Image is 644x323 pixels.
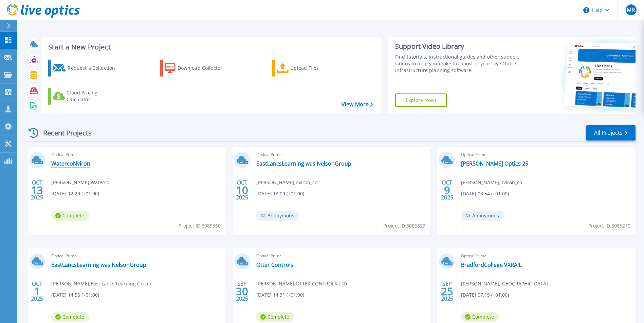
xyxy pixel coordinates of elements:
[395,42,521,51] div: Support Video Library
[461,280,548,287] span: [PERSON_NAME] , [GEOGRAPHIC_DATA]
[236,279,249,304] div: SEP 2025
[461,179,522,186] span: [PERSON_NAME] , nviron_co
[256,312,294,322] span: Complete
[48,60,124,77] a: Request a Collection
[461,160,528,167] a: [PERSON_NAME] Optics 25
[34,288,40,294] span: 1
[441,178,454,202] div: OCT 2025
[51,291,99,299] span: [DATE] 14:56 (+01:00)
[461,312,499,322] span: Complete
[461,252,631,260] span: Optical Prime
[48,88,124,105] a: Cloud Pricing Calculator
[67,89,121,103] div: Cloud Pricing Calculator
[461,261,521,268] a: BradfordCollege VXRAIL
[383,222,425,230] span: Project ID: 3086829
[586,125,636,141] a: All Projects
[31,279,43,304] div: OCT 2025
[236,187,248,193] span: 10
[31,178,43,202] div: OCT 2025
[236,178,249,202] div: OCT 2025
[342,101,373,108] a: View More
[444,187,450,193] span: 9
[441,288,453,294] span: 25
[51,179,109,186] span: [PERSON_NAME] , Waterco
[31,187,43,193] span: 13
[395,93,447,107] a: Explore Now!
[26,125,101,141] div: Recent Projects
[51,160,90,167] a: WatercoNviron
[588,222,630,230] span: Project ID: 3085270
[256,160,351,167] a: EastLancsLearning was NelsonGroup
[51,211,89,221] span: Complete
[395,53,521,74] div: Find tutorials, instructional guides and other support videos to help you make the most of your L...
[179,222,221,230] span: Project ID: 3089360
[256,151,427,158] span: Optical Prime
[160,60,236,77] a: Download Collector
[272,60,348,77] a: Upload Files
[178,61,232,75] div: Download Collector
[51,280,151,287] span: [PERSON_NAME] , East Lancs Learning Group
[461,151,631,158] span: Optical Prime
[68,61,122,75] div: Request a Collection
[51,312,89,322] span: Complete
[236,288,248,294] span: 30
[290,61,345,75] div: Upload Files
[51,252,222,260] span: Optical Prime
[461,190,509,197] span: [DATE] 08:54 (+01:00)
[461,291,509,299] span: [DATE] 07:15 (+01:00)
[51,261,146,268] a: EastLancsLearning was NelsonGroup
[256,252,427,260] span: Optical Prime
[256,261,293,268] a: Otter Controls
[51,151,222,158] span: Optical Prime
[256,190,304,197] span: [DATE] 13:09 (+01:00)
[461,211,504,221] span: Anonymous
[48,43,373,51] h3: Start a New Project
[51,190,99,197] span: [DATE] 12:29 (+01:00)
[441,279,454,304] div: SEP 2025
[256,291,304,299] span: [DATE] 14:31 (+01:00)
[256,179,317,186] span: [PERSON_NAME] , nviron_co
[256,211,299,221] span: Anonymous
[627,7,635,13] span: MR
[256,280,347,287] span: [PERSON_NAME] , OTTER CONTROLS LTD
